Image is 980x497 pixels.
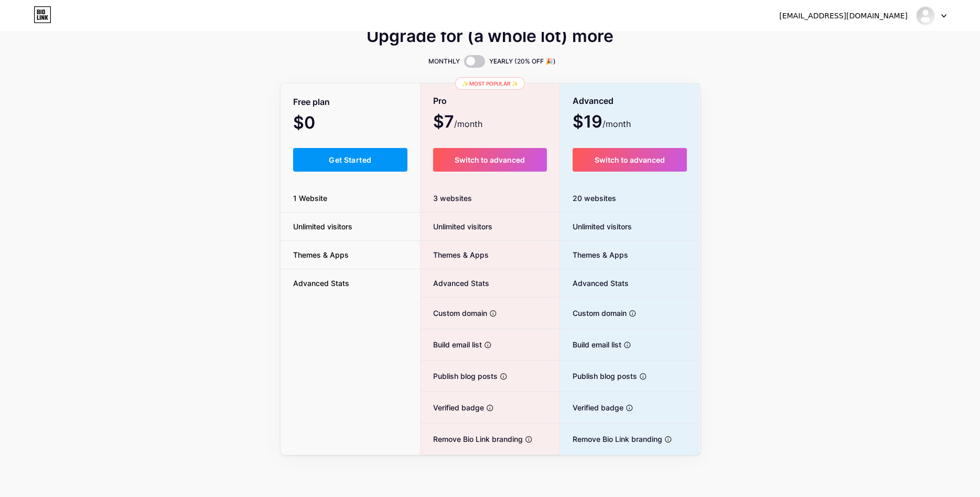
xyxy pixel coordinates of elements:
span: Get Started [329,155,371,164]
span: /month [454,118,482,130]
button: Get Started [293,148,408,172]
span: Upgrade for (a whole lot) more [367,30,613,43]
span: Custom domain [421,308,487,319]
span: Switch to advanced [595,155,665,164]
span: Verified badge [560,402,623,413]
span: Advanced Stats [421,278,489,289]
span: $7 [433,115,482,130]
span: Themes & Apps [281,249,361,260]
button: Switch to advanced [433,148,547,172]
span: $19 [573,115,631,130]
span: Publish blog posts [560,371,637,382]
span: Remove Bio Link branding [421,433,523,445]
span: Custom domain [560,308,627,319]
span: Unlimited visitors [281,221,365,232]
span: Pro [433,92,447,110]
span: Verified badge [421,402,484,413]
span: Remove Bio Link branding [560,433,662,445]
img: rockomoto [916,6,935,26]
span: Publish blog posts [421,371,498,382]
div: 20 websites [560,184,700,213]
span: MONTHLY [428,56,460,67]
div: ✨ Most popular ✨ [455,77,525,90]
span: Themes & Apps [421,249,489,260]
span: Build email list [560,339,621,350]
span: Unlimited visitors [421,221,492,232]
span: /month [602,118,631,130]
span: Themes & Apps [560,249,628,260]
span: Build email list [421,339,482,350]
div: 3 websites [421,184,559,213]
span: Advanced Stats [281,278,362,289]
span: Switch to advanced [455,155,525,164]
button: Switch to advanced [573,148,687,172]
span: YEARLY (20% OFF 🎉) [489,56,556,67]
span: Free plan [293,93,330,111]
div: [EMAIL_ADDRESS][DOMAIN_NAME] [779,10,908,22]
span: Advanced [573,92,613,110]
span: Unlimited visitors [560,221,632,232]
span: $0 [293,117,343,131]
span: 1 Website [281,193,340,204]
span: Advanced Stats [560,278,629,289]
